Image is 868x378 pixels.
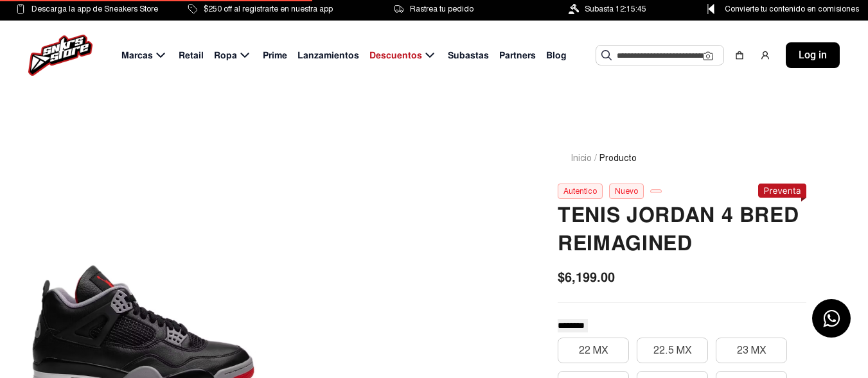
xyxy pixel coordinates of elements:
div: Autentico [558,184,603,199]
span: $250 off al registrarte en nuestra app [204,2,333,16]
span: Descuentos [369,49,422,62]
button: 22.5 MX [637,338,708,363]
button: 22 MX [558,338,629,363]
span: Rastrea tu pedido [410,2,474,16]
img: user [760,50,770,60]
span: Blog [546,49,567,62]
span: Partners [499,49,536,62]
span: / [594,151,597,165]
a: Inicio [571,153,592,164]
span: Marcas [121,49,153,62]
h2: TENIS JORDAN 4 BRED REIMAGINED [558,202,806,258]
span: Ropa [214,49,237,62]
img: Buscar [601,50,612,60]
div: Nuevo [609,184,644,199]
span: Log in [799,47,827,63]
img: logo [28,35,93,76]
img: Control Point Icon [703,4,719,14]
button: 23 MX [716,338,787,363]
span: Convierte tu contenido en comisiones [725,2,859,16]
span: Subasta 12:15:45 [585,2,646,16]
span: Subastas [448,49,489,62]
img: Cámara [703,51,713,61]
span: Prime [263,49,287,62]
span: Lanzamientos [297,49,359,62]
img: shopping [734,50,745,60]
span: Producto [599,151,637,165]
span: Descarga la app de Sneakers Store [31,2,158,16]
span: $6,199.00 [558,268,615,287]
span: Retail [179,49,204,62]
